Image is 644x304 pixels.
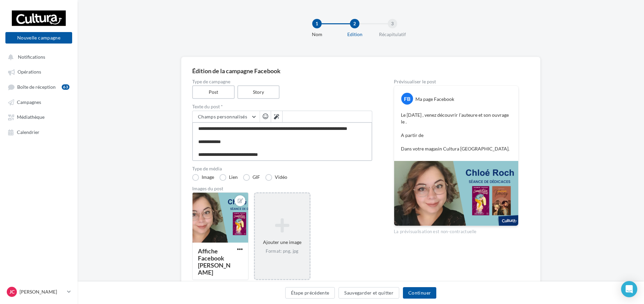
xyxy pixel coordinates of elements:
[17,99,41,105] span: Campagnes
[4,65,74,78] a: Opérations
[62,84,69,90] div: 63
[198,247,231,276] div: Affiche Facebook [PERSON_NAME]
[4,126,74,138] a: Calendrier
[20,288,64,295] p: [PERSON_NAME]
[401,93,413,105] div: FB
[237,85,280,99] label: Story
[401,112,511,152] p: Le [DATE] , venez découvrir l’auteure et son ouvrage le . A partir de Dans votre magasin Cultura ...
[192,186,372,191] div: Images du post
[192,85,235,99] label: Post
[312,19,322,28] div: 1
[192,79,372,84] label: Type de campagne
[4,81,74,93] a: Boîte de réception63
[394,226,519,235] div: La prévisualisation est non-contractuelle
[192,166,372,171] label: Type de média
[350,19,359,28] div: 2
[17,129,39,135] span: Calendrier
[371,31,414,38] div: Récapitulatif
[403,287,436,299] button: Continuer
[192,68,529,74] div: Édition de la campagne Facebook
[621,281,637,297] div: Open Intercom Messenger
[17,114,45,120] span: Médiathèque
[4,111,74,123] a: Médiathèque
[192,104,372,109] label: Texte du post *
[18,54,45,60] span: Notifications
[219,174,238,181] label: Lien
[9,288,14,295] span: JC
[18,69,41,75] span: Opérations
[243,174,260,181] label: GIF
[388,19,397,28] div: 3
[265,174,287,181] label: Vidéo
[4,51,71,63] button: Notifications
[4,96,74,108] a: Campagnes
[17,84,56,90] span: Boîte de réception
[394,79,519,84] div: Prévisualiser le post
[5,285,72,298] a: JC [PERSON_NAME]
[285,287,335,299] button: Étape précédente
[295,31,339,38] div: Nom
[415,96,454,103] div: Ma page Facebook
[192,174,214,181] label: Image
[5,32,72,44] button: Nouvelle campagne
[193,111,260,122] button: Champs personnalisés
[198,114,247,119] span: Champs personnalisés
[333,31,376,38] div: Edition
[339,287,399,299] button: Sauvegarder et quitter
